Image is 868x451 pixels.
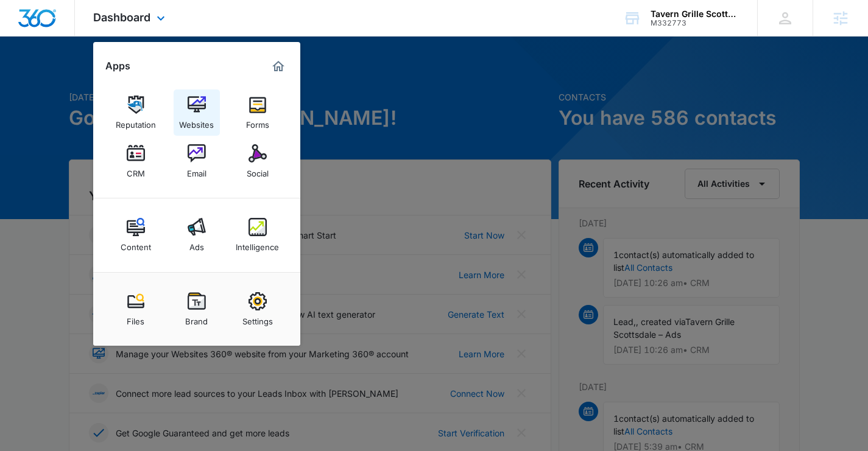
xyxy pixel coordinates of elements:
div: Brand [185,310,208,326]
a: Brand [174,286,220,332]
div: Intelligence [236,236,279,252]
div: account name [651,9,739,19]
div: Social [247,163,269,178]
a: Forms [235,89,281,136]
div: Content [121,236,151,252]
div: Files [127,310,144,326]
div: Email [187,163,206,178]
a: CRM [113,138,159,184]
a: Intelligence [235,212,281,258]
a: Settings [235,286,281,332]
a: Websites [174,89,220,136]
a: Content [113,212,159,258]
a: Email [174,138,220,184]
div: account id [651,19,739,27]
div: Websites [179,114,214,130]
h2: Apps [105,60,130,72]
a: Marketing 360® Dashboard [269,57,288,76]
span: Dashboard [93,11,150,24]
div: Forms [246,114,269,130]
a: Ads [174,212,220,258]
a: Social [235,138,281,184]
div: Reputation [116,114,156,130]
a: Reputation [113,89,159,136]
div: CRM [127,163,145,178]
a: Files [113,286,159,332]
div: Settings [242,310,273,326]
div: Ads [189,236,204,252]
